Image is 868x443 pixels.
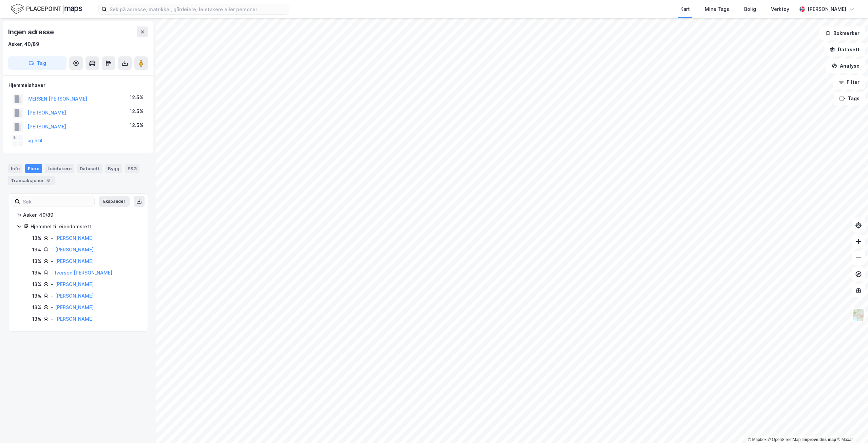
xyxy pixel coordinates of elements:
a: [PERSON_NAME] [55,304,94,310]
button: Filter [833,75,865,89]
div: 6 [45,177,52,184]
div: Leietakere [45,164,74,173]
input: Søk på adresse, matrikkel, gårdeiere, leietakere eller personer [107,4,288,14]
div: - [51,234,53,242]
div: - [51,280,53,288]
div: Hjemmelshaver [8,81,148,89]
div: 12.5% [130,107,144,116]
input: Søk [20,196,94,207]
a: [PERSON_NAME] [55,247,94,252]
div: 13% [32,303,41,312]
div: Asker, 40/89 [23,211,139,219]
div: ESG [125,164,139,173]
button: Analyse [826,59,865,73]
div: - [51,246,53,254]
div: Datasett [77,164,102,173]
div: 13% [32,234,41,242]
div: Bygg [105,164,122,173]
div: Transaksjoner [8,176,55,185]
div: 13% [32,315,41,323]
button: Datasett [824,43,865,56]
a: [PERSON_NAME] [55,316,94,322]
div: 13% [32,269,41,277]
div: 13% [32,246,41,254]
div: Kart [680,5,690,13]
div: - [51,257,53,265]
a: [PERSON_NAME] [55,293,94,299]
a: OpenStreetMap [768,437,801,442]
div: Ingen adresse [8,26,55,37]
div: - [51,292,53,300]
a: [PERSON_NAME] [55,281,94,287]
img: Z [852,308,865,321]
div: Bolig [744,5,756,13]
iframe: Chat Widget [834,410,868,443]
div: - [51,269,53,277]
div: 12.5% [130,121,144,129]
div: Info [8,164,22,173]
div: Kontrollprogram for chat [834,410,868,443]
a: Iversen [PERSON_NAME] [55,270,112,276]
div: 13% [32,292,41,300]
img: logo.f888ab2527a4732fd821a326f86c7f29.svg [11,3,82,15]
button: Tag [8,56,67,70]
div: Hjemmel til eiendomsrett [31,223,139,231]
button: Tags [834,92,865,105]
div: - [51,315,53,323]
div: Asker, 40/89 [8,40,39,48]
div: 12.5% [130,93,144,102]
div: Mine Tags [705,5,729,13]
a: Improve this map [803,437,836,442]
button: Bokmerker [819,26,865,40]
div: Eiere [25,164,42,173]
a: Mapbox [748,437,767,442]
a: [PERSON_NAME] [55,258,94,264]
a: [PERSON_NAME] [55,235,94,241]
div: 13% [32,257,41,265]
button: Ekspander [99,196,130,207]
div: - [51,303,53,312]
div: 13% [32,280,41,288]
div: Verktøy [771,5,789,13]
div: [PERSON_NAME] [808,5,846,13]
